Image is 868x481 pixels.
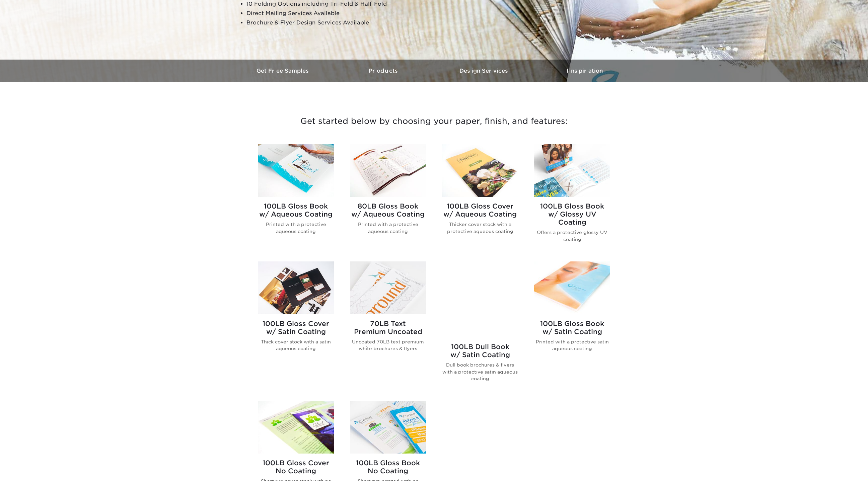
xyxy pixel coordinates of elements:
[350,202,426,218] h2: 80LB Gloss Book w/ Aqueous Coating
[350,261,426,314] img: 70LB Text<br/>Premium Uncoated Brochures & Flyers
[258,320,334,336] h2: 100LB Gloss Cover w/ Satin Coating
[258,338,334,352] p: Thick cover stock with a satin aqueous coating
[350,221,426,235] p: Printed with a protective aqueous coating
[534,68,635,74] h3: Inspiration
[258,261,334,393] a: 100LB Gloss Cover<br/>w/ Satin Coating Brochures & Flyers 100LB Gloss Coverw/ Satin Coating Thick...
[258,144,334,197] img: 100LB Gloss Book<br/>w/ Aqueous Coating Brochures & Flyers
[246,18,409,27] li: Brochure & Flyer Design Services Available
[238,106,630,136] h3: Get started below by choosing your paper, finish, and features:
[442,144,518,253] a: 100LB Gloss Cover<br/>w/ Aqueous Coating Brochures & Flyers 100LB Gloss Coverw/ Aqueous Coating T...
[258,401,334,453] img: 100LB Gloss Cover<br/>No Coating Brochures & Flyers
[442,221,518,235] p: Thicker cover stock with a protective aqueous coating
[434,60,534,82] a: Design Services
[233,68,334,74] h3: Get Free Samples
[534,144,610,197] img: 100LB Gloss Book<br/>w/ Glossy UV Coating Brochures & Flyers
[334,68,434,74] h3: Products
[534,229,610,243] p: Offers a protective glossy UV coating
[258,202,334,218] h2: 100LB Gloss Book w/ Aqueous Coating
[350,320,426,336] h2: 70LB Text Premium Uncoated
[534,261,610,393] a: 100LB Gloss Book<br/>w/ Satin Coating Brochures & Flyers 100LB Gloss Bookw/ Satin Coating Printed...
[350,401,426,453] img: 100LB Gloss Book<br/>No Coating Brochures & Flyers
[442,261,518,337] img: 100LB Dull Book<br/>w/ Satin Coating Brochures & Flyers
[534,261,610,314] img: 100LB Gloss Book<br/>w/ Satin Coating Brochures & Flyers
[350,144,426,253] a: 80LB Gloss Book<br/>w/ Aqueous Coating Brochures & Flyers 80LB Gloss Bookw/ Aqueous Coating Print...
[534,338,610,352] p: Printed with a protective satin aqueous coating
[350,459,426,475] h2: 100LB Gloss Book No Coating
[442,144,518,197] img: 100LB Gloss Cover<br/>w/ Aqueous Coating Brochures & Flyers
[534,202,610,226] h2: 100LB Gloss Book w/ Glossy UV Coating
[246,9,409,18] li: Direct Mailing Services Available
[442,343,518,359] h2: 100LB Dull Book w/ Satin Coating
[534,144,610,253] a: 100LB Gloss Book<br/>w/ Glossy UV Coating Brochures & Flyers 100LB Gloss Bookw/ Glossy UV Coating...
[434,68,534,74] h3: Design Services
[233,60,334,82] a: Get Free Samples
[258,459,334,475] h2: 100LB Gloss Cover No Coating
[334,60,434,82] a: Products
[534,320,610,336] h2: 100LB Gloss Book w/ Satin Coating
[350,338,426,352] p: Uncoated 70LB text premium white brochures & flyers
[350,261,426,393] a: 70LB Text<br/>Premium Uncoated Brochures & Flyers 70LB TextPremium Uncoated Uncoated 70LB text pr...
[534,60,635,82] a: Inspiration
[442,202,518,218] h2: 100LB Gloss Cover w/ Aqueous Coating
[350,144,426,197] img: 80LB Gloss Book<br/>w/ Aqueous Coating Brochures & Flyers
[258,261,334,314] img: 100LB Gloss Cover<br/>w/ Satin Coating Brochures & Flyers
[258,144,334,253] a: 100LB Gloss Book<br/>w/ Aqueous Coating Brochures & Flyers 100LB Gloss Bookw/ Aqueous Coating Pri...
[442,362,518,382] p: Dull book brochures & flyers with a protective satin aqueous coating
[258,221,334,235] p: Printed with a protective aqueous coating
[442,261,518,393] a: 100LB Dull Book<br/>w/ Satin Coating Brochures & Flyers 100LB Dull Bookw/ Satin Coating Dull book...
